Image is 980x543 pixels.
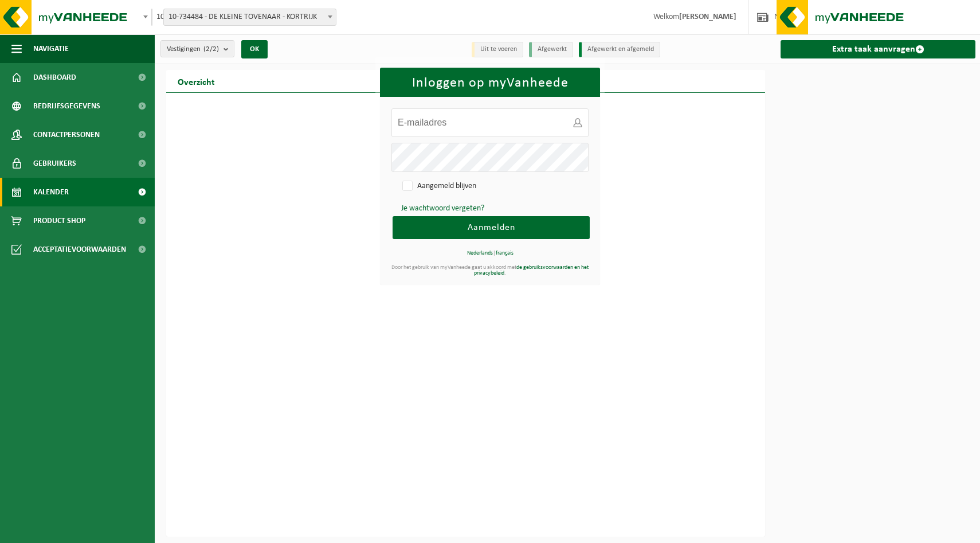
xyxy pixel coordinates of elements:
[33,178,69,206] span: Kalender
[400,178,484,195] label: Aangemeld blijven
[152,9,168,25] span: 10-734484 - DE KLEINE TOVENAAR - KORTRIJK
[467,250,493,256] a: Nederlands
[151,9,152,26] span: 10-734484 - DE KLEINE TOVENAAR - KORTRIJK
[33,34,69,63] span: Navigatie
[33,63,76,92] span: Dashboard
[474,264,589,276] a: de gebruiksvoorwaarden en het privacybeleid
[579,42,660,57] li: Afgewerkt en afgemeld
[164,9,336,25] span: 10-734484 - DE KLEINE TOVENAAR - KORTRIJK
[33,206,85,235] span: Product Shop
[529,42,573,57] li: Afgewerkt
[163,9,336,26] span: 10-734484 - DE KLEINE TOVENAAR - KORTRIJK
[33,120,100,149] span: Contactpersonen
[33,149,76,178] span: Gebruikers
[241,40,268,58] button: OK
[33,92,100,120] span: Bedrijfsgegevens
[468,223,515,232] span: Aanmelden
[33,235,126,264] span: Acceptatievoorwaarden
[166,70,226,92] h2: Overzicht
[380,265,600,276] div: Door het gebruik van myVanheede gaat u akkoord met .
[380,251,600,256] div: |
[496,250,513,256] a: français
[167,41,219,58] span: Vestigingen
[401,204,484,213] a: Je wachtwoord vergeten?
[203,45,219,53] count: (2/2)
[679,13,736,21] strong: [PERSON_NAME]
[393,216,590,239] button: Aanmelden
[391,108,589,137] input: E-mailadres
[160,40,234,57] button: Vestigingen(2/2)
[781,40,975,58] a: Extra taak aanvragen
[380,68,600,97] h1: Inloggen op myVanheede
[472,42,523,57] li: Uit te voeren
